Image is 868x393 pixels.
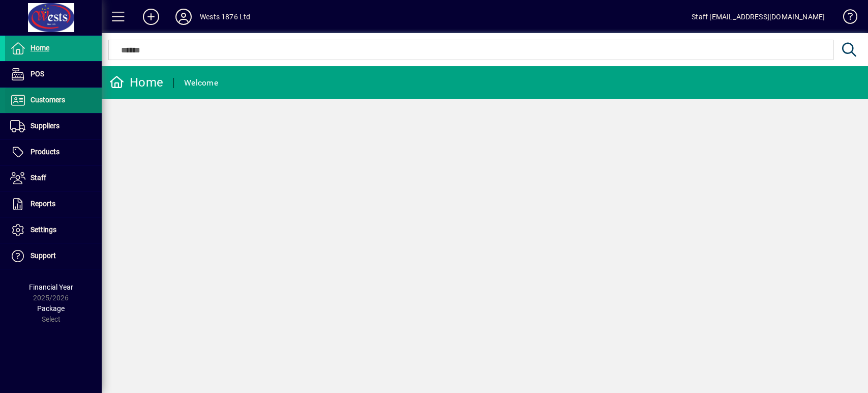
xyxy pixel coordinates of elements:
div: Welcome [184,75,218,91]
span: Reports [31,200,55,208]
div: Wests 1876 Ltd [200,9,250,25]
a: Staff [5,165,102,191]
span: Home [31,44,49,52]
span: Financial Year [29,283,73,291]
span: Settings [31,226,56,234]
button: Add [135,8,167,26]
span: POS [31,70,44,78]
div: Staff [EMAIL_ADDRESS][DOMAIN_NAME] [692,9,825,25]
a: Support [5,243,102,269]
a: POS [5,62,102,87]
div: Home [109,74,163,91]
a: Customers [5,88,102,113]
a: Suppliers [5,114,102,139]
span: Package [37,304,65,313]
a: Reports [5,191,102,217]
a: Settings [5,217,102,243]
button: Profile [167,8,200,26]
span: Customers [31,96,65,104]
span: Staff [31,174,46,182]
a: Knowledge Base [835,2,855,35]
span: Support [31,251,56,260]
a: Products [5,139,102,165]
span: Suppliers [31,122,59,130]
span: Products [31,148,59,156]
